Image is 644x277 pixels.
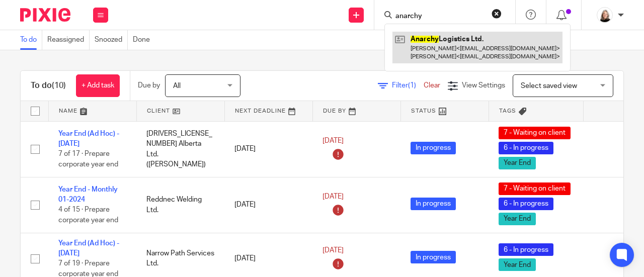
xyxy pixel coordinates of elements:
td: Reddnec Welding Ltd. [136,177,224,233]
span: In progress [411,198,456,210]
span: [DATE] [323,137,344,144]
a: To do [20,30,42,50]
span: 6 - In progress [499,142,553,154]
span: 6 - In progress [499,198,553,210]
a: Clear [424,82,440,89]
a: Year End (Ad Hoc) - [DATE] [58,130,119,147]
span: [DATE] [323,247,344,254]
img: Screenshot%202023-11-02%20134555.png [597,7,613,23]
span: In progress [411,251,456,263]
a: Year End - Monthly 01-2024 [58,186,118,203]
span: Year End [499,258,536,271]
span: Year End [499,157,536,169]
span: 4 of 15 · Prepare corporate year end [58,207,118,224]
a: + Add task [76,74,120,97]
span: 7 - Waiting on client [499,127,571,139]
p: Due by [138,80,160,90]
a: Done [133,30,155,50]
a: Year End (Ad Hoc) - [DATE] [58,240,119,257]
td: [DRIVERS_LICENSE_NUMBER] Alberta Ltd. ([PERSON_NAME]) [136,121,224,177]
a: Reassigned [47,30,90,50]
input: Search [394,12,485,21]
span: 7 of 17 · Prepare corporate year end [58,151,118,168]
span: 7 - Waiting on client [499,182,571,195]
a: Snoozed [95,30,128,50]
span: 6 - In progress [499,243,553,256]
button: Clear [492,9,502,19]
span: (10) [52,81,66,89]
img: Pixie [20,8,70,22]
td: [DATE] [224,177,312,233]
td: [DATE] [224,121,312,177]
span: (1) [408,82,416,89]
span: View Settings [462,82,505,89]
span: [DATE] [323,193,344,200]
span: Tags [499,108,516,114]
span: Filter [392,82,424,89]
span: Select saved view [521,82,577,89]
span: All [173,82,181,89]
span: Year End [499,213,536,225]
h1: To do [31,80,66,91]
span: In progress [411,142,456,154]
